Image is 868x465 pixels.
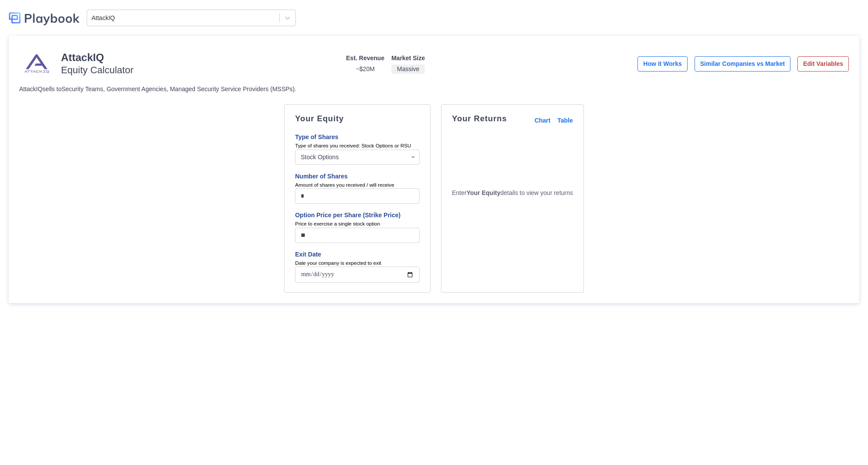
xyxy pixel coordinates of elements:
a: Table [557,116,573,125]
p: Type of Shares [295,133,420,142]
p: Est. Revenue [346,54,384,63]
p: Your Equity [295,115,420,122]
p: AttackIQ sells to Security Teams, Government Agencies, Managed Security Service Providers (MSSPs) . [19,85,849,94]
p: Exit Date [295,250,420,259]
p: Number of Shares [295,172,420,181]
button: How it Works [637,56,687,72]
small: Type of shares you received: Stock Options or RSU [295,142,420,150]
h4: AttackIQ [61,51,104,64]
a: Chart [535,116,551,125]
p: Your Returns [452,115,507,122]
img: company image [19,46,54,81]
strong: Your Equity [467,189,501,196]
p: Market Size [391,54,425,63]
small: Price to exercise a single stock option [295,220,420,228]
h5: Equity Calculator [61,64,133,76]
p: ~ $20M [346,65,384,74]
button: Edit Variables [797,56,849,72]
button: Similar Companies vs Market [695,56,791,72]
small: Amount of shares you received / will receive [295,181,420,189]
p: Massive [391,65,425,74]
img: logo-colored [9,9,80,27]
p: Enter details to view your returns [452,188,573,198]
p: Option Price per Share (Strike Price) [295,211,420,220]
small: Date your company is expected to exit [295,259,420,267]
